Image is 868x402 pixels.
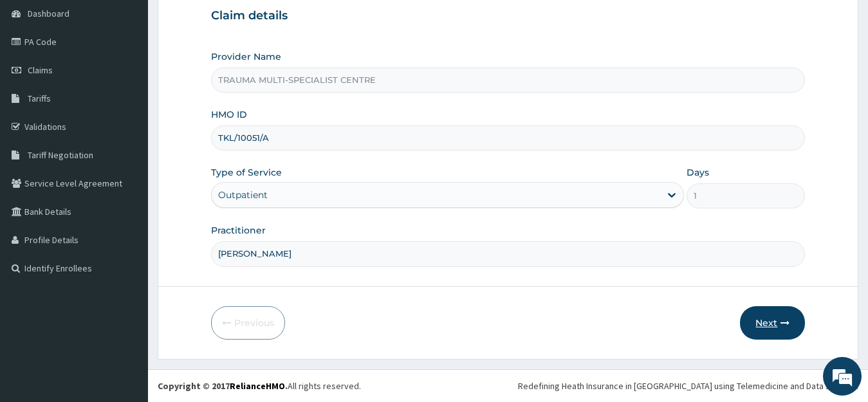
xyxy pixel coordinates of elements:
[75,120,178,250] span: We're online!
[211,50,281,63] label: Provider Name
[518,379,858,392] div: Redefining Heath Insurance in [GEOGRAPHIC_DATA] using Telemedicine and Data Science!
[230,380,285,392] a: RelianceHMO
[158,380,288,392] strong: Copyright © 2017 .
[211,166,282,179] label: Type of Service
[211,9,806,23] h3: Claim details
[6,266,245,311] textarea: Type your message and hit 'Enter'
[148,369,868,402] footer: All rights reserved.
[218,188,268,201] div: Outpatient
[24,64,52,96] img: d_794563401_company_1708531726252_794563401
[211,125,806,151] input: Enter HMO ID
[687,166,709,179] label: Days
[28,149,93,161] span: Tariff Negotiation
[740,306,805,340] button: Next
[211,224,266,237] label: Practitioner
[211,306,285,340] button: Previous
[211,6,242,37] div: Minimize live chat window
[211,241,806,266] input: Enter Name
[211,108,247,121] label: HMO ID
[28,8,69,19] span: Dashboard
[28,93,51,104] span: Tariffs
[67,72,216,89] div: Chat with us now
[28,64,53,76] span: Claims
